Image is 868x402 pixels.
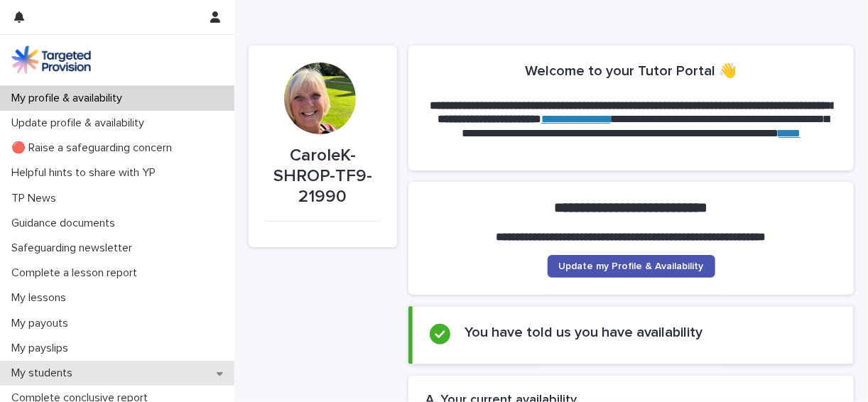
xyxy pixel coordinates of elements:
[559,261,704,271] span: Update my Profile & Availability
[6,291,77,305] p: My lessons
[6,366,84,380] p: My students
[6,217,126,230] p: Guidance documents
[6,92,134,105] p: My profile & availability
[6,342,80,355] p: My payslips
[6,166,167,180] p: Helpful hints to share with YP
[6,116,156,130] p: Update profile & availability
[6,192,67,205] p: TP News
[526,63,737,80] h2: Welcome to your Tutor Portal 👋
[548,255,715,278] a: Update my Profile & Availability
[465,324,703,341] h2: You have told us you have availability
[266,146,380,207] p: CaroleK-SHROP-TF9-21990
[11,45,91,74] img: M5nRWzHhSzIhMunXDL62
[6,266,148,280] p: Complete a lesson report
[6,241,143,255] p: Safeguarding newsletter
[6,141,183,155] p: 🔴 Raise a safeguarding concern
[6,317,80,330] p: My payouts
